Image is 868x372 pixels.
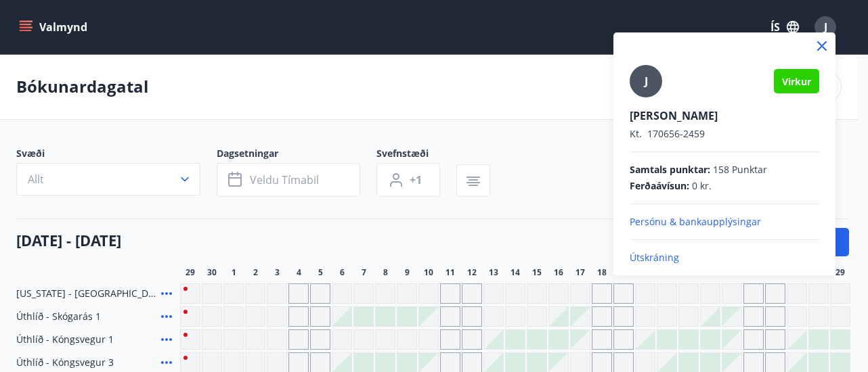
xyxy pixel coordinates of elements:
span: Virkur [782,75,811,88]
p: [PERSON_NAME] [630,108,819,123]
p: Útskráning [630,251,819,264]
span: 0 kr. [692,179,712,193]
p: 170656-2459 [630,127,819,141]
span: Kt. [630,127,642,140]
span: J [645,74,648,89]
span: 158 Punktar [713,163,767,177]
p: Persónu & bankaupplýsingar [630,215,819,229]
span: Ferðaávísun : [630,179,689,193]
span: Samtals punktar : [630,163,710,177]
